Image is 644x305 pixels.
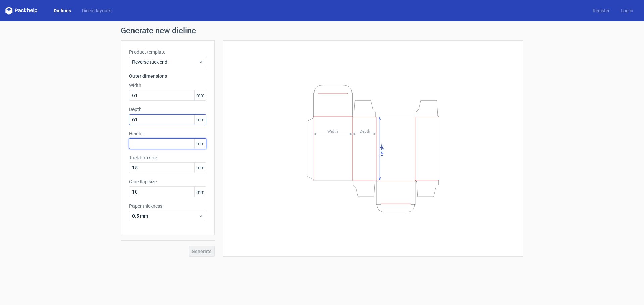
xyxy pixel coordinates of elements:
[132,59,198,65] span: Reverse tuck end
[587,7,615,14] a: Register
[194,115,206,125] span: mm
[194,187,206,197] span: mm
[129,203,206,209] label: Paper thickness
[129,130,206,137] label: Height
[194,139,206,149] span: mm
[129,106,206,113] label: Depth
[380,144,384,156] tspan: Height
[129,73,206,79] h3: Outer dimensions
[129,154,206,161] label: Tuck flap size
[132,213,198,219] span: 0.5 mm
[129,178,206,185] label: Glue flap size
[48,7,76,14] a: Dielines
[194,90,206,100] span: mm
[76,7,117,14] a: Diecut layouts
[129,82,206,89] label: Width
[129,49,206,55] label: Product template
[327,129,338,133] tspan: Width
[360,129,370,133] tspan: Depth
[121,27,523,35] h1: Generate new dieline
[615,7,639,14] a: Log in
[194,163,206,173] span: mm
